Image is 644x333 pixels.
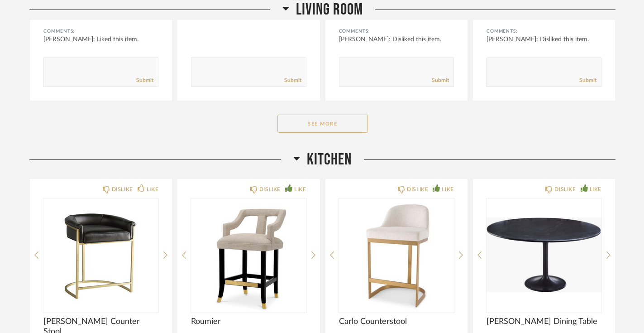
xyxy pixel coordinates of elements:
div: Comments: [43,27,158,36]
a: Submit [136,77,153,84]
a: Submit [579,77,596,84]
img: undefined [43,198,158,312]
div: DISLIKE [112,185,133,194]
img: undefined [487,198,601,312]
span: [PERSON_NAME] Dining Table [487,317,601,327]
div: DISLIKE [554,185,576,194]
div: LIKE [442,185,453,194]
a: Submit [284,77,301,84]
div: DISLIKE [259,185,281,194]
span: Carlo Counterstool [339,317,454,327]
div: [PERSON_NAME]: Disliked this item. [339,35,454,44]
div: [PERSON_NAME]: Liked this item. [43,35,158,44]
a: Submit [432,77,449,84]
div: LIKE [147,185,158,194]
div: LIKE [294,185,306,194]
div: Comments: [339,27,454,36]
div: LIKE [590,185,601,194]
span: Roumier [191,317,306,327]
img: undefined [339,198,454,312]
div: Comments: [487,27,601,36]
button: See More [277,115,368,133]
img: undefined [191,198,306,312]
span: Kitchen [307,150,352,169]
div: DISLIKE [407,185,428,194]
div: [PERSON_NAME]: Disliked this item. [487,35,601,44]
